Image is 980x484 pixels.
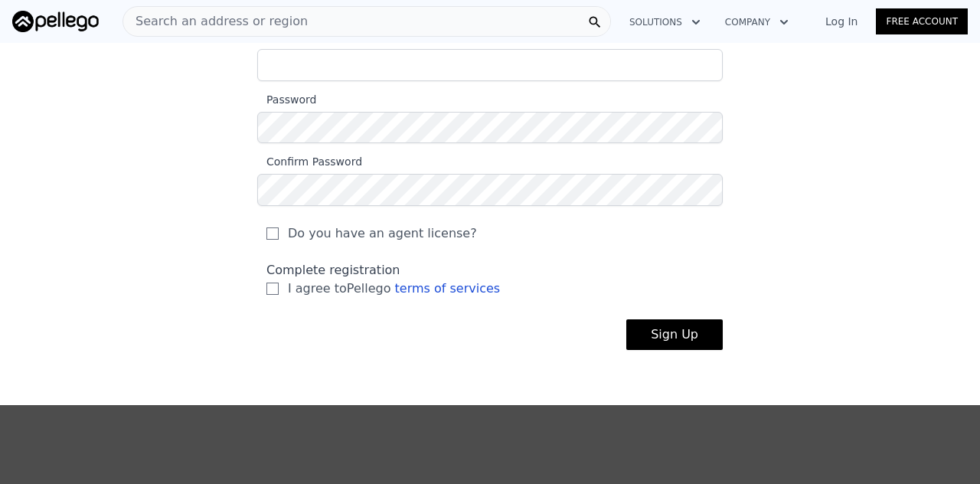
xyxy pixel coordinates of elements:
[257,174,723,205] input: Confirm Password
[876,8,968,34] a: Free Account
[257,155,362,168] span: Confirm Password
[257,112,723,143] input: Password
[12,11,99,32] img: Pellego
[617,8,713,36] button: Solutions
[257,49,723,81] input: Email
[266,263,400,277] span: Complete registration
[288,280,500,298] span: I agree to Pellego
[266,227,279,240] input: Do you have an agent license?
[257,93,316,106] span: Password
[123,12,308,31] span: Search an address or region
[807,14,876,29] a: Log In
[713,8,801,36] button: Company
[288,224,477,243] span: Do you have an agent license?
[626,319,723,350] button: Sign Up
[395,281,501,296] a: terms of services
[266,283,279,295] input: I agree toPellego terms of services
